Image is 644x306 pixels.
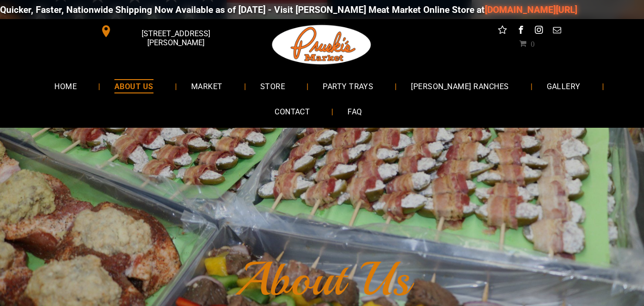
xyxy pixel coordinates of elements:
a: instagram [532,24,545,39]
a: ABOUT US [100,73,168,99]
a: STORE [246,73,299,99]
a: CONTACT [260,99,324,124]
a: facebook [514,24,527,39]
a: GALLERY [532,73,595,99]
img: Pruski-s+Market+HQ+Logo2-1920w.png [270,19,373,71]
span: 0 [531,40,534,47]
a: PARTY TRAYS [308,73,388,99]
span: [STREET_ADDRESS][PERSON_NAME] [114,24,237,52]
a: [STREET_ADDRESS][PERSON_NAME] [93,24,239,39]
a: [PERSON_NAME] RANCHES [397,73,523,99]
a: Social network [496,24,509,39]
a: FAQ [333,99,376,124]
a: HOME [40,73,91,99]
a: email [551,24,563,39]
a: MARKET [177,73,237,99]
